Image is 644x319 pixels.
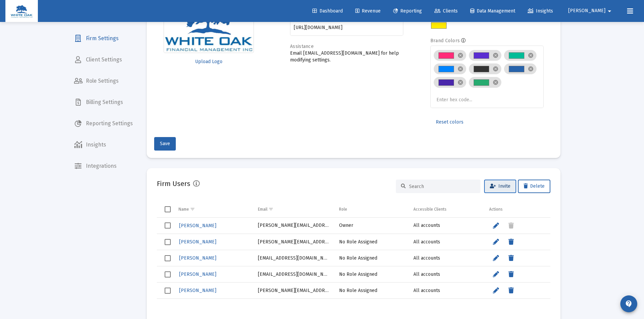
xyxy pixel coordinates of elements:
a: Billing Settings [69,94,138,110]
a: Client Settings [69,52,138,68]
span: Data Management [470,8,515,14]
td: [EMAIL_ADDRESS][DOMAIN_NAME] [253,250,334,266]
mat-icon: cancel [493,79,499,85]
mat-icon: cancel [493,52,499,58]
span: [PERSON_NAME] [179,255,216,261]
div: Select row [165,255,171,261]
mat-icon: cancel [457,66,463,72]
span: Insights [528,8,553,14]
div: Select row [165,288,171,294]
a: [PERSON_NAME] [178,253,217,263]
div: Name [178,207,189,212]
span: All accounts [413,255,440,261]
span: Reporting [393,8,422,14]
a: [PERSON_NAME] [178,221,217,231]
span: Show filter options for column 'Name' [190,207,195,212]
span: Upload Logo [195,59,222,64]
td: [PERSON_NAME][EMAIL_ADDRESS][DOMAIN_NAME] [253,234,334,250]
mat-icon: cancel [528,52,534,58]
div: Accessible Clients [413,207,447,212]
td: [PERSON_NAME][EMAIL_ADDRESS][DOMAIN_NAME] [253,218,334,234]
label: Brand Colors [430,38,460,44]
label: Assistance [290,44,314,49]
span: Owner [339,222,353,228]
a: Reporting [388,4,427,18]
button: Upload Logo [164,55,254,69]
span: [PERSON_NAME] [179,223,216,229]
img: Dashboard [10,4,33,18]
div: Email [258,207,267,212]
a: [PERSON_NAME] [178,286,217,295]
span: All accounts [413,288,440,293]
a: Integrations [69,158,138,174]
td: [PERSON_NAME][EMAIL_ADDRESS][DOMAIN_NAME] [253,283,334,299]
td: Column Actions [484,201,550,217]
a: Reporting Settings [69,115,138,132]
span: Dashboard [312,8,343,14]
a: Insights [522,4,558,18]
a: Insights [69,137,138,153]
a: Data Management [465,4,521,18]
mat-icon: contact_support [625,300,633,308]
span: Invite [490,183,510,189]
div: Role [339,207,347,212]
a: [PERSON_NAME] [178,269,217,279]
span: No Role Assigned [339,239,377,245]
div: Select row [165,239,171,245]
h2: Firm Users [157,178,190,189]
a: Firm Settings [69,30,138,47]
span: [PERSON_NAME] [179,288,216,293]
span: [PERSON_NAME] [179,271,216,277]
span: Revenue [355,8,381,14]
mat-icon: cancel [457,79,463,85]
a: Clients [429,4,463,18]
input: Enter hex code... [436,97,487,103]
td: Column Name [174,201,253,217]
button: Delete [518,180,550,193]
span: [PERSON_NAME] [179,239,216,245]
td: Column Email [253,201,334,217]
div: Select row [165,271,171,277]
span: No Role Assigned [339,271,377,277]
div: Select row [165,222,171,229]
a: Revenue [350,4,386,18]
span: All accounts [413,239,440,245]
span: [PERSON_NAME] [568,8,605,14]
em: Please carefully compare this report against the actual account statement delivered from Fidelity... [3,5,383,17]
span: Reset colors [436,119,463,125]
td: Column Accessible Clients [409,201,484,217]
a: Role Settings [69,73,138,89]
button: Save [154,137,176,151]
button: Invite [484,180,516,193]
mat-chip-list: Brand colors [434,49,540,104]
td: Column Role [334,201,409,217]
span: Clients [434,8,458,14]
mat-icon: cancel [457,52,463,58]
div: Actions [489,207,503,212]
span: No Role Assigned [339,255,377,261]
a: Dashboard [307,4,348,18]
a: [PERSON_NAME] [178,237,217,247]
div: Select all [165,206,171,212]
mat-icon: cancel [528,66,534,72]
input: Search [409,184,475,189]
span: Delete [524,183,545,189]
span: All accounts [413,271,440,277]
span: No Role Assigned [339,288,377,293]
td: [EMAIL_ADDRESS][DOMAIN_NAME] [253,266,334,283]
button: Reset colors [430,115,469,129]
p: Email [EMAIL_ADDRESS][DOMAIN_NAME] for help modifying settings. [290,50,403,63]
span: All accounts [413,222,440,228]
mat-icon: arrow_drop_down [605,4,614,18]
span: Save [160,141,170,147]
mat-icon: cancel [493,66,499,72]
span: Show filter options for column 'Email' [268,207,273,212]
button: [PERSON_NAME] [560,4,622,18]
